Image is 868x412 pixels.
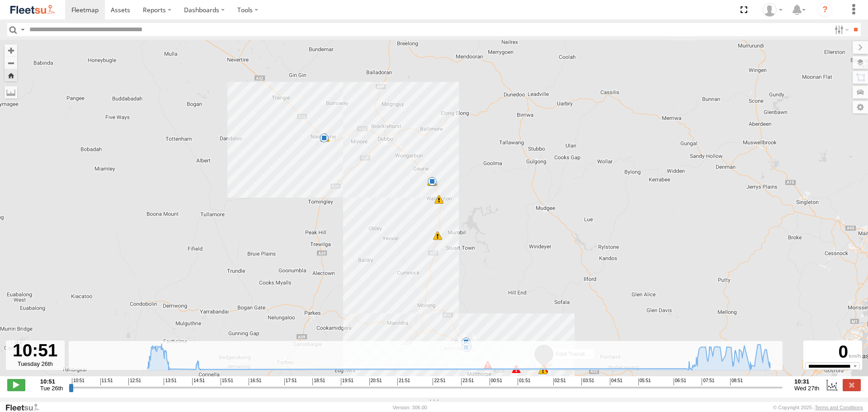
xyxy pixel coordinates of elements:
span: 08:51 [730,378,743,385]
label: Map Settings [853,101,868,114]
label: Search Filter Options [831,23,850,36]
img: fleetsu-logo-horizontal.svg [9,4,56,16]
span: 23:51 [461,378,474,385]
span: 13:51 [164,378,176,385]
i: ? [818,3,832,17]
div: 11 [512,365,521,374]
div: Stephanie Renton [759,3,786,17]
button: Zoom out [5,57,17,69]
span: 20:51 [369,378,382,385]
span: 10:51 [72,378,85,385]
span: Tue 26th Aug 2025 [40,385,63,392]
span: 19:51 [341,378,354,385]
div: Version: 306.00 [393,405,427,410]
button: Zoom in [5,44,17,57]
a: Visit our Website [5,403,47,412]
span: 06:51 [674,378,686,385]
a: Terms and Conditions [815,405,863,410]
label: Close [843,379,861,391]
span: 18:51 [312,378,325,385]
div: 0 [805,342,861,362]
label: Search Query [19,23,26,36]
span: 14:51 [192,378,205,385]
span: 02:51 [553,378,566,385]
label: Measure [5,86,17,99]
span: 01:51 [518,378,530,385]
span: 05:51 [638,378,651,385]
span: 15:51 [221,378,233,385]
span: 22:51 [433,378,445,385]
span: 03:51 [581,378,594,385]
span: 11:51 [100,378,113,385]
span: 04:51 [610,378,623,385]
label: Play/Stop [7,379,25,391]
div: 6 [321,133,330,142]
span: 17:51 [284,378,297,385]
button: Zoom Home [5,69,17,81]
span: 00:51 [490,378,502,385]
span: 16:51 [249,378,261,385]
span: 12:51 [128,378,141,385]
span: 07:51 [702,378,714,385]
strong: 10:31 [794,378,819,385]
span: Wed 27th Aug 2025 [794,385,819,392]
div: © Copyright 2025 - [773,405,863,410]
strong: 10:51 [40,378,63,385]
span: 21:51 [397,378,410,385]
